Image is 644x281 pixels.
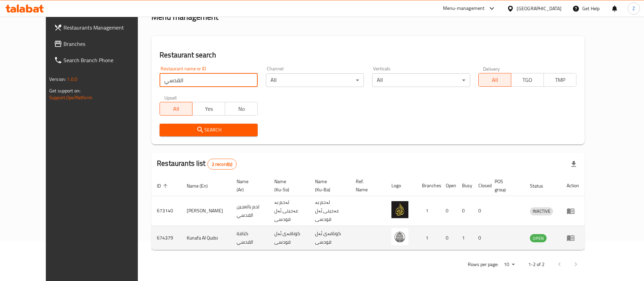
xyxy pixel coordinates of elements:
span: No [228,104,255,114]
div: Rows per page: [501,260,517,270]
span: Status [530,182,552,190]
td: Kunafa Al Qudsi [181,226,231,250]
td: لەحم بە عەجینی ئەل قودسی [310,196,350,226]
th: Branches [417,175,440,196]
td: لحم بالعجين القدسي [231,196,269,226]
button: All [160,102,192,116]
button: Search [160,124,258,136]
span: Search Branch Phone [63,56,148,64]
span: All [481,75,509,85]
th: Busy [457,175,473,196]
p: 1-2 of 2 [528,260,545,269]
span: Name (En) [187,182,217,190]
a: Restaurants Management [49,19,153,36]
td: 1 [417,196,440,226]
div: All [372,73,470,87]
th: Action [561,175,585,196]
span: INACTIVE [530,207,553,215]
td: 1 [457,226,473,250]
span: Branches [63,40,148,48]
td: [PERSON_NAME] [181,196,231,226]
span: Search [165,126,252,134]
button: All [478,73,511,87]
table: enhanced table [151,175,585,250]
span: Yes [195,104,222,114]
span: OPEN [530,234,547,242]
td: 0 [473,196,489,226]
div: Export file [566,156,582,172]
label: Delivery [483,66,500,71]
div: Total records count [207,159,237,170]
span: 1.0.0 [67,75,77,84]
div: Menu-management [443,4,485,13]
span: Name (Ku-So) [274,177,301,194]
td: 1 [417,226,440,250]
input: Search for restaurant name or ID.. [160,73,258,87]
a: Branches [49,36,153,52]
td: 0 [440,196,457,226]
td: 0 [440,226,457,250]
button: Yes [192,102,225,116]
td: کونافەی ئەل قودسی [269,226,310,250]
td: لەحم بە عەجینی ئەل قودسی [269,196,310,226]
label: Upsell [164,95,177,100]
div: INACTIVE [530,207,553,215]
span: Get support on: [49,86,80,95]
span: Version: [49,75,66,84]
span: TGO [514,75,541,85]
td: كنافة القدسي [231,226,269,250]
th: Closed [473,175,489,196]
span: ID [157,182,170,190]
td: کونافەی ئەل قودسی [310,226,350,250]
img: Kunafa Al Qudsi [391,228,408,245]
button: No [225,102,258,116]
div: All [266,73,364,87]
h2: Restaurant search [160,50,576,60]
h2: Menu management [151,12,218,22]
span: 2 record(s) [208,161,237,168]
h2: Restaurants list [157,158,237,170]
span: Ref. Name [356,177,378,194]
a: Support.OpsPlatform [49,93,92,102]
span: Name (Ku-Ba) [315,177,342,194]
div: Menu [567,234,579,242]
td: 0 [457,196,473,226]
td: 674379 [151,226,181,250]
span: All [163,104,190,114]
span: Name (Ar) [237,177,261,194]
span: POS group [495,177,516,194]
span: Restaurants Management [63,23,148,32]
span: TMP [547,75,574,85]
a: Search Branch Phone [49,52,153,68]
div: [GEOGRAPHIC_DATA] [517,5,562,12]
button: TGO [511,73,544,87]
span: Z [632,5,635,12]
div: Menu [567,207,579,215]
img: Lahmbeajeen Al Qudsi [391,201,408,218]
td: 673140 [151,196,181,226]
th: Open [440,175,457,196]
p: Rows per page: [468,260,498,269]
td: 0 [473,226,489,250]
button: TMP [544,73,576,87]
th: Logo [386,175,417,196]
